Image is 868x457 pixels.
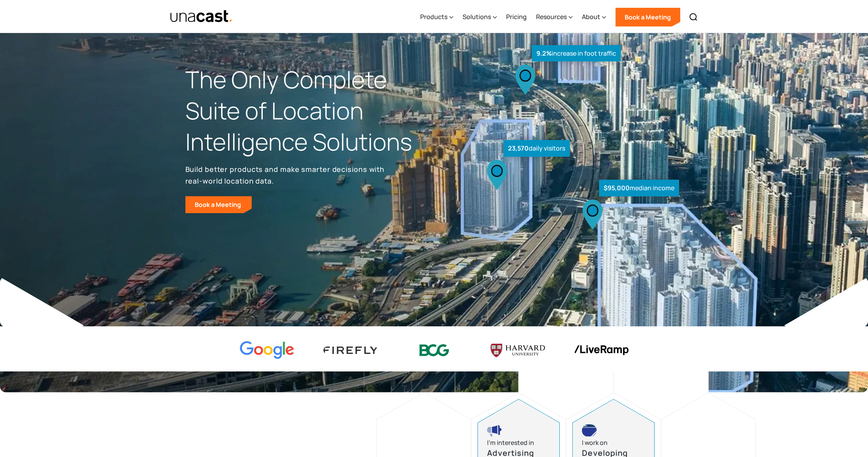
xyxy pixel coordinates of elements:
strong: $95,000 [604,184,630,192]
img: Harvard U logo [491,341,545,360]
a: Book a Meeting [615,8,680,26]
img: liveramp logo [574,345,629,355]
img: Google logo Color [240,341,294,359]
img: Firefly Advertising logo [323,347,378,354]
img: Search icon [689,12,698,22]
img: developing products icon [582,424,597,437]
a: Pricing [506,1,527,33]
strong: 9.2% [536,49,552,58]
a: home [170,10,233,23]
img: advertising and marketing icon [487,424,502,437]
img: Unacast text logo [170,10,233,23]
div: About [582,12,600,21]
div: About [582,1,606,33]
h1: The Only Complete Suite of Location Intelligence Solutions [185,64,434,157]
div: daily visitors [503,140,570,157]
img: BCG logo [407,339,461,361]
div: increase in foot traffic [532,45,621,62]
div: Products [420,1,453,33]
div: Resources [536,1,573,33]
div: Resources [536,12,567,21]
div: Products [420,12,447,21]
strong: 23,570 [508,144,529,152]
div: Solutions [463,12,491,21]
p: Build better products and make smarter decisions with real-world location data. [185,163,388,187]
a: Book a Meeting [185,196,252,213]
div: I’m interested in [487,438,534,448]
div: I work on [582,438,608,448]
div: Solutions [463,1,497,33]
div: median income [599,180,679,196]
